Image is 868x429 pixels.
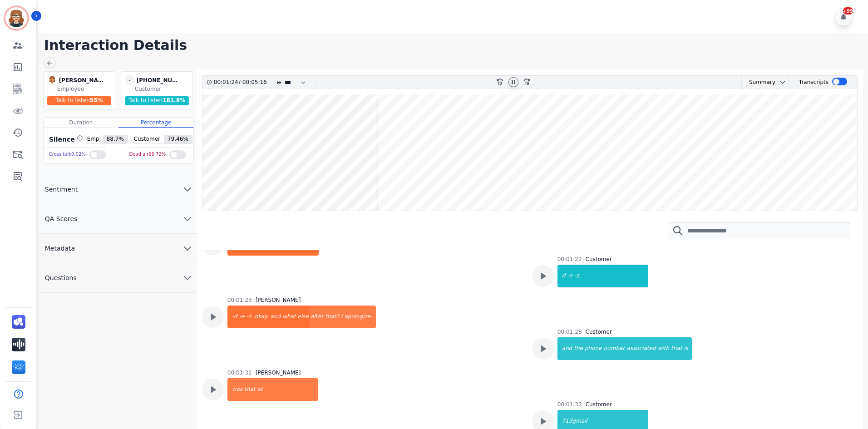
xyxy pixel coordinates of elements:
div: is [683,337,692,360]
div: Talk to listen [125,96,189,105]
div: -d [228,306,238,328]
button: QA Scores chevron down [38,204,197,234]
div: and [558,337,573,360]
div: -e [238,306,246,328]
div: Talk to listen [47,96,112,105]
svg: chevron down [182,213,193,224]
button: Questions chevron down [38,263,197,293]
div: [PHONE_NUMBER] [137,75,182,85]
div: -z. [245,306,253,328]
div: -z, [573,265,648,287]
div: that [670,337,683,360]
div: after [310,306,324,328]
span: Questions [38,273,84,282]
button: Sentiment chevron down [38,175,197,204]
button: Metadata chevron down [38,234,197,263]
div: 00:01:32 [557,401,582,408]
div: phone [584,337,603,360]
div: Customer [586,401,612,408]
span: Emp [84,135,103,143]
div: Summary [742,76,775,89]
div: +99 [843,7,853,15]
span: Customer [130,135,164,143]
div: 00:01:31 [227,369,252,376]
span: QA Scores [38,214,85,223]
div: 00:01:22 [557,256,582,263]
div: 00:01:23 [227,296,252,304]
div: i [340,306,343,328]
div: Customer [135,85,191,93]
div: [PERSON_NAME] [256,369,301,376]
div: with [657,337,670,360]
span: Sentiment [38,185,85,194]
svg: chevron down [182,184,193,195]
div: Employee [57,85,113,93]
svg: chevron down [182,272,193,283]
div: / [214,76,269,89]
div: and [270,306,282,328]
span: 88.7 % [103,135,128,143]
div: d [558,265,567,287]
div: Cross talk 0.02 % [49,148,86,161]
div: Duration [44,118,118,128]
div: 00:01:24 [214,76,239,89]
div: 00:01:28 [557,328,582,335]
div: -e [566,265,573,287]
span: 55 % [90,97,103,104]
span: 181.8 % [163,97,185,104]
div: number [602,337,626,360]
img: Bordered avatar [5,7,27,29]
div: was [228,378,243,401]
button: chevron down [775,79,786,86]
div: the [573,337,584,360]
div: associated [626,337,656,360]
div: else [297,306,310,328]
span: Metadata [38,244,82,253]
span: - [125,75,135,85]
div: Silence [47,135,83,144]
div: that? [324,306,340,328]
span: 79.46 % [164,135,192,143]
svg: chevron down [779,79,786,86]
div: at [256,378,318,401]
div: [PERSON_NAME] [256,296,301,304]
div: okay. [254,306,270,328]
h1: Interaction Details [44,37,868,54]
div: Customer [586,256,612,263]
div: Customer [586,328,612,335]
div: Percentage [118,118,193,128]
div: [PERSON_NAME] [59,75,104,85]
div: that [243,378,256,401]
div: what [281,306,296,328]
div: Transcripts [799,76,829,89]
svg: chevron down [182,243,193,254]
div: 00:05:16 [241,76,266,89]
div: Dead air 66.72 % [129,148,166,161]
div: apologize. [343,306,375,328]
